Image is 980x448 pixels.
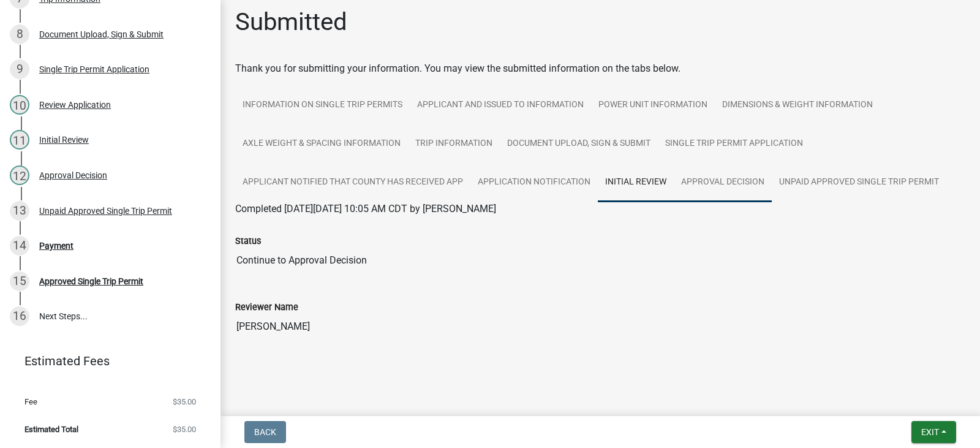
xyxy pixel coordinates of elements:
[39,101,111,109] div: Review Application
[235,203,496,215] span: Completed [DATE][DATE] 10:05 AM CDT by [PERSON_NAME]
[598,163,674,202] a: Initial Review
[772,163,946,202] a: Unpaid Approved Single Trip Permit
[235,303,298,312] label: Reviewer Name
[39,135,89,144] div: Initial Review
[39,241,73,250] div: Payment
[10,130,29,150] div: 11
[39,277,143,286] div: Approved Single Trip Permit
[410,86,591,125] a: Applicant and Issued To Information
[173,398,196,406] span: $35.00
[235,237,261,246] label: Status
[470,163,598,202] a: Application Notification
[235,7,347,37] h1: Submitted
[715,86,880,125] a: Dimensions & Weight Information
[10,349,201,373] a: Estimated Fees
[39,30,164,39] div: Document Upload, Sign & Submit
[408,124,500,164] a: Trip Information
[674,163,772,202] a: Approval Decision
[10,236,29,256] div: 14
[10,95,29,115] div: 10
[921,427,939,437] span: Exit
[244,421,286,443] button: Back
[39,207,172,215] div: Unpaid Approved Single Trip Permit
[254,427,276,437] span: Back
[10,59,29,79] div: 9
[173,425,196,433] span: $35.00
[10,306,29,326] div: 16
[10,201,29,221] div: 13
[39,171,107,180] div: Approval Decision
[39,65,149,74] div: Single Trip Permit Application
[235,61,965,76] div: Thank you for submitting your information. You may view the submitted information on the tabs below.
[235,124,408,164] a: Axle Weight & Spacing Information
[500,124,658,164] a: Document Upload, Sign & Submit
[24,425,78,433] span: Estimated Total
[235,86,410,125] a: Information on Single Trip Permits
[24,398,37,406] span: Fee
[10,271,29,291] div: 15
[591,86,715,125] a: Power Unit Information
[235,163,470,202] a: Applicant Notified that County has Received App
[10,165,29,185] div: 12
[911,421,956,443] button: Exit
[658,124,810,164] a: Single Trip Permit Application
[10,25,29,44] div: 8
